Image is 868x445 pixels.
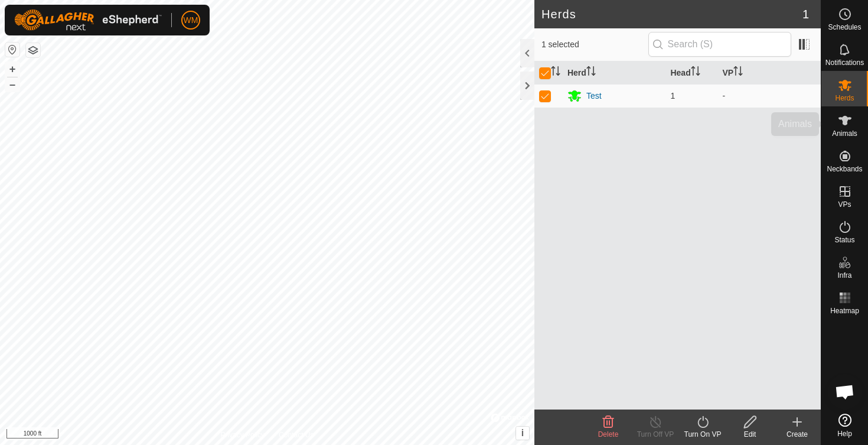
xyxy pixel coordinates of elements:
[825,59,864,66] span: Notifications
[632,429,679,440] div: Turn Off VP
[586,68,596,77] p-sorticon: Activate to sort
[828,24,861,31] span: Schedules
[670,91,675,100] span: 1
[516,427,529,440] button: i
[834,236,854,243] span: Status
[774,429,821,440] div: Create
[648,32,791,57] input: Search (S)
[665,61,717,85] th: Head
[679,429,726,440] div: Turn On VP
[5,62,19,76] button: +
[26,43,40,57] button: Map Layers
[586,90,602,102] div: Test
[220,430,265,440] a: Privacy Policy
[837,272,851,279] span: Infra
[838,201,851,208] span: VPs
[691,68,700,77] p-sorticon: Activate to sort
[821,409,868,442] a: Help
[184,14,198,27] span: WM
[733,68,743,77] p-sorticon: Activate to sort
[827,165,862,173] span: Neckbands
[14,9,162,31] img: Gallagher Logo
[827,374,863,410] div: Open chat
[726,429,774,440] div: Edit
[802,5,809,23] span: 1
[541,38,648,51] span: 1 selected
[521,428,524,438] span: i
[5,43,19,57] button: Reset Map
[563,61,666,85] th: Herd
[717,61,821,85] th: VP
[541,7,802,21] h2: Herds
[279,430,314,440] a: Contact Us
[551,68,560,77] p-sorticon: Activate to sort
[837,430,852,437] span: Help
[830,307,859,314] span: Heatmap
[717,84,821,108] td: -
[835,95,854,102] span: Herds
[5,77,19,92] button: –
[598,430,619,438] span: Delete
[832,130,857,137] span: Animals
